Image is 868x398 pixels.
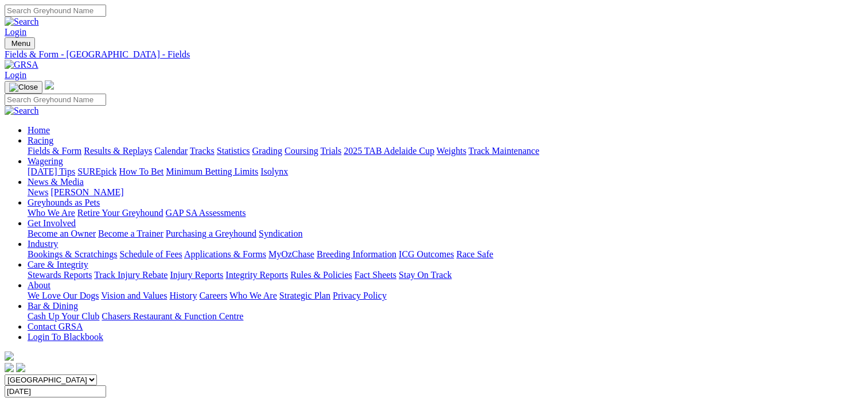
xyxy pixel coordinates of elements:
a: Racing [28,136,53,145]
a: Chasers Restaurant & Function Centre [102,311,243,321]
a: History [169,291,197,300]
div: Racing [28,146,863,156]
a: Schedule of Fees [119,249,182,259]
a: Breeding Information [317,249,396,259]
a: [PERSON_NAME] [50,187,123,197]
a: Fields & Form - [GEOGRAPHIC_DATA] - Fields [5,49,863,60]
a: Injury Reports [170,270,223,280]
a: Login To Blackbook [28,332,103,342]
a: Applications & Forms [184,249,266,259]
a: Who We Are [229,291,277,300]
a: Industry [28,239,58,249]
button: Toggle navigation [5,81,42,94]
a: Syndication [259,229,302,238]
a: Care & Integrity [28,260,88,269]
a: Get Involved [28,218,76,228]
a: News & Media [28,177,84,187]
img: logo-grsa-white.png [45,80,54,90]
a: Home [28,125,50,135]
div: News & Media [28,187,863,198]
a: Retire Your Greyhound [77,208,164,218]
div: About [28,291,863,301]
input: Select date [5,385,106,397]
a: ICG Outcomes [399,249,454,259]
a: About [28,280,50,290]
a: Coursing [285,146,318,156]
a: MyOzChase [268,249,314,259]
a: Weights [437,146,466,156]
a: Bar & Dining [28,301,78,311]
a: Race Safe [456,249,493,259]
input: Search [5,94,106,106]
a: [DATE] Tips [28,167,75,176]
a: Greyhounds as Pets [28,198,100,207]
a: Trials [320,146,341,156]
img: logo-grsa-white.png [5,351,14,361]
a: Calendar [154,146,188,156]
a: Statistics [217,146,250,156]
a: Purchasing a Greyhound [166,229,256,238]
a: Wagering [28,156,63,166]
a: Login [5,70,26,80]
div: Care & Integrity [28,270,863,280]
a: We Love Our Dogs [28,291,99,300]
a: Careers [199,291,227,300]
img: facebook.svg [5,363,14,372]
a: Stewards Reports [28,270,92,280]
img: GRSA [5,60,38,70]
input: Search [5,5,106,17]
div: Wagering [28,167,863,177]
img: Search [5,106,39,116]
img: Close [9,83,38,92]
a: SUREpick [77,167,116,176]
a: Fact Sheets [355,270,396,280]
div: Industry [28,249,863,260]
a: Results & Replays [84,146,152,156]
div: Get Involved [28,229,863,239]
a: Stay On Track [399,270,451,280]
a: Login [5,27,26,37]
a: Rules & Policies [290,270,352,280]
div: Bar & Dining [28,311,863,322]
a: Contact GRSA [28,322,83,331]
a: Strategic Plan [279,291,330,300]
a: 2025 TAB Adelaide Cup [344,146,434,156]
span: Menu [11,39,30,48]
div: Greyhounds as Pets [28,208,863,218]
a: News [28,187,48,197]
a: Track Injury Rebate [94,270,168,280]
a: Vision and Values [101,291,167,300]
button: Toggle navigation [5,37,35,49]
a: Fields & Form [28,146,81,156]
a: Minimum Betting Limits [166,167,258,176]
a: Grading [252,146,282,156]
a: Isolynx [260,167,288,176]
a: Become a Trainer [98,229,164,238]
a: Cash Up Your Club [28,311,99,321]
a: How To Bet [119,167,164,176]
a: Become an Owner [28,229,96,238]
a: Integrity Reports [225,270,288,280]
a: Track Maintenance [469,146,539,156]
img: twitter.svg [16,363,25,372]
img: Search [5,17,39,27]
a: Who We Are [28,208,75,218]
a: Tracks [190,146,215,156]
a: Privacy Policy [333,291,387,300]
a: GAP SA Assessments [166,208,246,218]
a: Bookings & Scratchings [28,249,117,259]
